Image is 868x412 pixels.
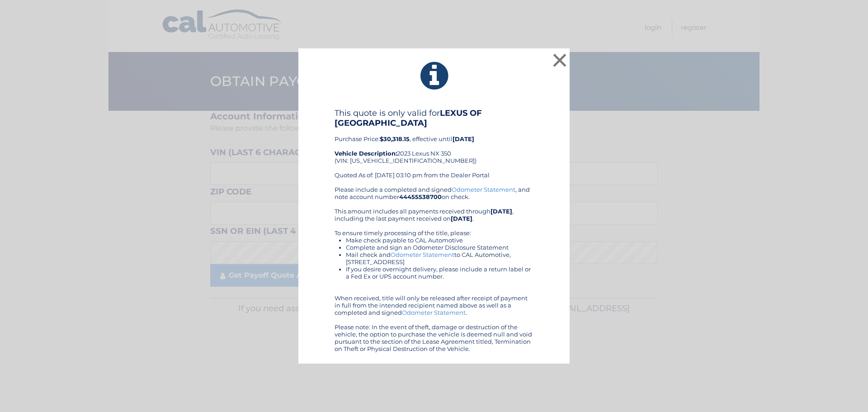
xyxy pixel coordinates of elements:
a: Odometer Statement [402,309,466,316]
b: 44455538700 [399,193,442,200]
strong: Vehicle Description: [335,150,397,157]
b: LEXUS OF [GEOGRAPHIC_DATA] [335,108,482,128]
a: Odometer Statement [452,186,515,193]
b: $30,318.15 [380,135,410,142]
b: [DATE] [491,208,512,215]
button: × [551,51,569,69]
div: Please include a completed and signed , and note account number on check. This amount includes al... [335,186,533,352]
div: Purchase Price: , effective until 2023 Lexus NX 350 (VIN: [US_VEHICLE_IDENTIFICATION_NUMBER]) Quo... [335,108,533,186]
h4: This quote is only valid for [335,108,533,128]
li: If you desire overnight delivery, please include a return label or a Fed Ex or UPS account number. [346,265,533,280]
b: [DATE] [451,215,472,222]
a: Odometer Statement [391,251,454,258]
li: Make check payable to CAL Automotive [346,237,533,244]
li: Complete and sign an Odometer Disclosure Statement [346,244,533,251]
b: [DATE] [453,135,474,142]
li: Mail check and to CAL Automotive, [STREET_ADDRESS] [346,251,533,265]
